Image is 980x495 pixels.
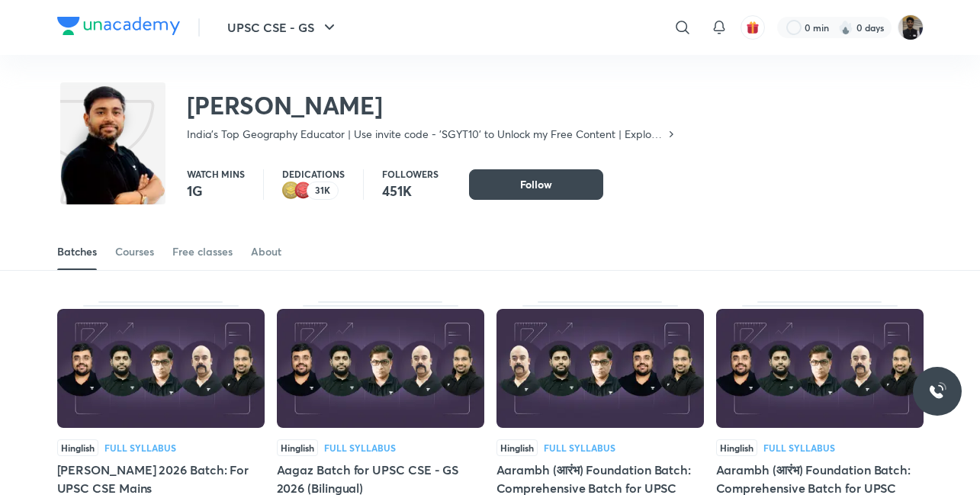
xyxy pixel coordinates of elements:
[172,233,233,270] a: Free classes
[187,127,665,142] p: India's Top Geography Educator | Use invite code - 'SGYT10' to Unlock my Free Content | Explore t...
[282,182,300,200] img: educator badge2
[520,177,552,192] span: Follow
[382,182,439,200] p: 451K
[544,443,615,452] div: Full Syllabus
[763,443,835,452] div: Full Syllabus
[251,233,281,270] a: About
[57,439,98,456] span: Hinglish
[324,443,396,452] div: Full Syllabus
[382,169,439,178] p: Followers
[172,244,233,259] div: Free classes
[898,14,924,40] img: Vivek Vivek
[251,244,281,259] div: About
[187,169,245,178] p: Watch mins
[716,309,924,428] img: Thumbnail
[496,309,704,428] img: Thumbnail
[187,182,245,200] p: 1G
[315,185,330,196] p: 31K
[277,439,318,456] span: Hinglish
[294,182,313,200] img: educator badge1
[60,85,165,232] img: class
[115,244,154,259] div: Courses
[496,439,538,456] span: Hinglish
[57,17,180,39] a: Company Logo
[115,233,154,270] a: Courses
[104,443,176,452] div: Full Syllabus
[57,244,97,259] div: Batches
[57,233,97,270] a: Batches
[746,21,760,34] img: avatar
[469,169,603,200] button: Follow
[282,169,345,178] p: Dedications
[187,90,677,121] h2: [PERSON_NAME]
[838,20,853,35] img: streak
[716,439,757,456] span: Hinglish
[57,309,265,428] img: Thumbnail
[277,309,484,428] img: Thumbnail
[218,12,348,43] button: UPSC CSE - GS
[741,15,765,40] button: avatar
[928,382,946,400] img: ttu
[57,17,180,35] img: Company Logo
